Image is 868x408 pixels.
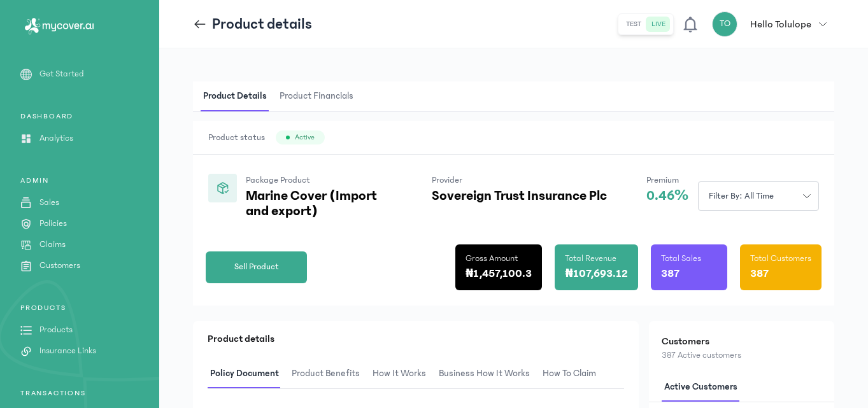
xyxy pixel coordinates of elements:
p: Claims [39,238,66,251]
p: Sales [39,196,59,209]
p: Gross Amount [466,252,518,265]
span: Filter by: all time [701,190,781,203]
p: Customers [39,259,80,272]
p: Products [39,323,73,337]
button: live [646,17,671,32]
button: Business How It Works [436,359,540,389]
p: Get Started [39,67,84,81]
p: Sovereign Trust Insurance Plc [432,188,607,204]
p: Marine Cover (Import and export) [246,188,392,219]
div: TO [712,11,737,37]
button: Sell Product [206,251,307,283]
p: Total Customers [750,252,811,265]
p: 387 [750,265,769,283]
span: Sell Product [234,260,279,274]
button: Product Benefits [289,359,370,389]
span: Premium [646,175,679,185]
span: Policy Document [208,359,281,389]
p: Policies [39,217,67,230]
button: Active customers [662,372,748,402]
h2: Customers [662,334,822,349]
span: Product Details [201,81,269,111]
p: Total Revenue [565,252,616,265]
span: Provider [432,175,462,185]
button: How to claim [540,359,606,389]
button: Product Details [201,81,277,111]
button: How It Works [370,359,436,389]
button: Filter by: all time [698,181,819,211]
p: ₦107,693.12 [565,265,628,283]
span: How It Works [370,359,429,389]
p: 387 [661,265,679,283]
button: TOHello Tolulope [712,11,834,37]
span: Active customers [662,372,740,402]
p: Product details [208,331,624,346]
p: Insurance Links [39,344,96,358]
p: Hello Tolulope [750,17,811,32]
p: ₦1,457,100.3 [466,265,532,283]
span: Product status [208,131,265,144]
span: Product Financials [277,81,356,111]
span: How to claim [540,359,599,389]
p: Analytics [39,132,73,145]
p: 387 Active customers [662,349,822,362]
span: Product Benefits [289,359,362,389]
p: Product details [212,14,312,34]
button: test [621,17,646,32]
button: Policy Document [208,359,289,389]
p: Total Sales [661,252,701,265]
span: Package Product [246,175,310,185]
button: Product Financials [277,81,364,111]
p: 0.46% [646,188,688,204]
span: Active [295,132,315,143]
span: Business How It Works [436,359,532,389]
